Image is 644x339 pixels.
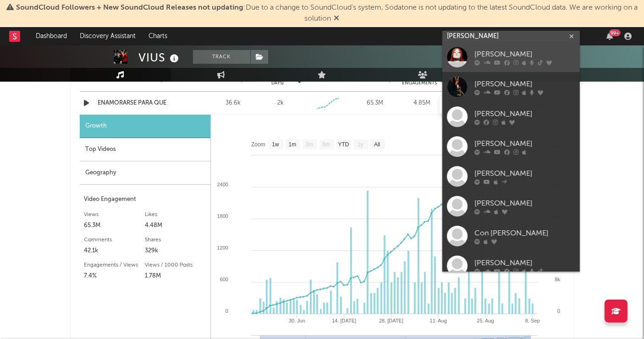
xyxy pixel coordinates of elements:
div: Con [PERSON_NAME] [474,228,575,239]
text: 600 [220,277,228,282]
a: [PERSON_NAME] [442,42,580,72]
button: 99+ [606,33,613,40]
div: Growth [80,115,210,138]
button: Track [193,50,250,64]
div: Video Engagement [84,194,206,205]
div: 329k [145,245,206,256]
div: [PERSON_NAME] [474,168,575,179]
div: [PERSON_NAME] [474,198,575,209]
text: 3m [305,142,313,148]
text: 2400 [217,182,228,187]
text: 0 [225,308,228,314]
a: Charts [142,27,174,45]
text: 1y [357,142,363,148]
text: 11. Aug [429,318,446,323]
div: Engagements / Views [84,260,145,271]
div: Shares [145,234,206,245]
div: VIUS [139,50,182,65]
div: 42.1k [84,245,145,256]
text: 25. Aug [477,318,494,323]
text: 8k [555,277,560,282]
a: [PERSON_NAME] [442,191,580,221]
text: 1800 [217,213,228,219]
a: [PERSON_NAME] [442,251,580,281]
a: [PERSON_NAME] [442,161,580,191]
div: 99 + [609,29,621,36]
a: Con [PERSON_NAME] [442,221,580,251]
div: 65.3M [84,220,145,231]
input: Search by song name or URL [440,102,536,109]
a: [PERSON_NAME] [442,72,580,102]
div: 1.78M [145,271,206,282]
div: 7.4% [84,271,145,282]
text: YTD [338,142,349,148]
div: Views [84,209,145,220]
div: Views / 1000 Posts [145,260,206,271]
span: : Due to a change to SoundCloud's system, Sodatone is not updating to the latest SoundCloud data.... [16,4,638,22]
span: SoundCloud Followers + New SoundCloud Releases not updating [16,4,243,11]
text: 1w [272,142,279,148]
a: Discovery Assistant [73,27,142,45]
div: [PERSON_NAME] [474,49,575,60]
a: [PERSON_NAME] [442,102,580,132]
text: 14. [DATE] [332,318,356,323]
text: 1m [288,142,296,148]
div: 4.48M [145,220,206,231]
div: Geography [80,161,210,185]
text: 28. [DATE] [379,318,403,323]
span: Dismiss [334,15,340,22]
a: [PERSON_NAME] [442,132,580,161]
div: Top Videos [80,138,210,161]
div: [PERSON_NAME] [474,258,575,269]
text: All [374,142,380,148]
text: 0 [557,308,560,314]
div: [PERSON_NAME] [474,109,575,120]
div: [PERSON_NAME] [474,139,575,150]
text: 1200 [217,245,228,250]
a: Dashboard [29,27,73,45]
text: 30. Jun [288,318,305,323]
input: Search for artists [442,31,580,42]
div: Likes [145,209,206,220]
text: 8. Sep [525,318,539,323]
text: 6m [322,142,330,148]
text: Zoom [251,142,265,148]
div: [PERSON_NAME] [474,79,575,90]
div: Comments [84,234,145,245]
